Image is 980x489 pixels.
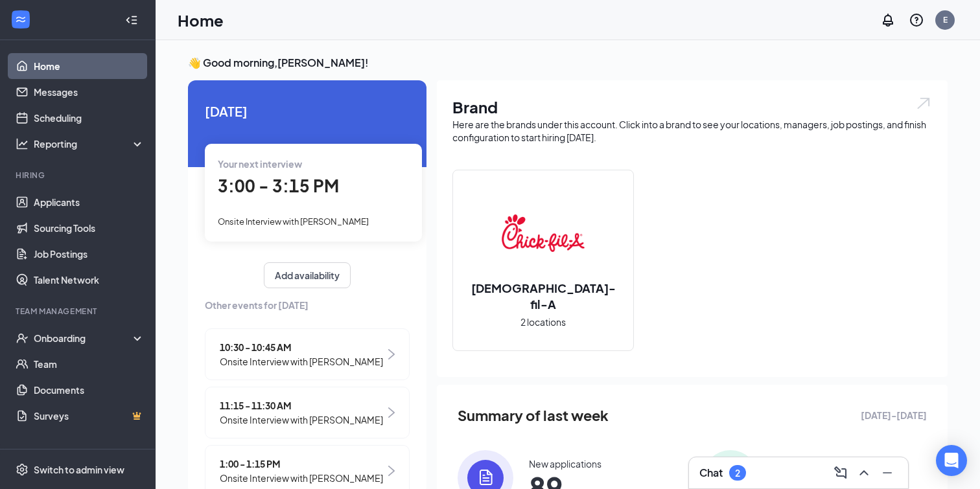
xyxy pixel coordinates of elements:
[34,53,145,79] a: Home
[16,463,29,476] svg: Settings
[205,101,410,121] span: [DATE]
[856,465,872,481] svg: ChevronUp
[936,445,967,476] div: Open Intercom Messenger
[529,457,601,470] div: New applications
[861,408,927,422] span: [DATE] - [DATE]
[880,465,895,481] svg: Minimize
[943,14,948,25] div: E
[16,170,142,181] div: Hiring
[220,413,383,427] span: Onsite Interview with [PERSON_NAME]
[220,354,383,369] span: Onsite Interview with [PERSON_NAME]
[205,298,410,312] span: Other events for [DATE]
[34,79,145,105] a: Messages
[14,13,27,26] svg: WorkstreamLogo
[16,332,29,345] svg: UserCheck
[220,340,383,354] span: 10:30 - 10:45 AM
[34,267,145,293] a: Talent Network
[34,463,124,476] div: Switch to admin view
[34,332,134,345] div: Onboarding
[188,56,948,70] h3: 👋 Good morning, [PERSON_NAME] !
[125,14,138,27] svg: Collapse
[218,158,302,170] span: Your next interview
[699,466,723,480] h3: Chat
[452,96,932,118] h1: Brand
[220,398,383,413] span: 11:15 - 11:30 AM
[16,137,29,150] svg: Analysis
[909,12,924,28] svg: QuestionInfo
[452,118,932,144] div: Here are the brands under this account. Click into a brand to see your locations, managers, job p...
[458,404,609,427] span: Summary of last week
[218,216,369,227] span: Onsite Interview with [PERSON_NAME]
[877,462,898,483] button: Minimize
[735,468,740,479] div: 2
[34,215,145,241] a: Sourcing Tools
[520,315,566,329] span: 2 locations
[453,280,633,312] h2: [DEMOGRAPHIC_DATA]-fil-A
[34,351,145,377] a: Team
[854,462,874,483] button: ChevronUp
[264,262,351,288] button: Add availability
[915,96,932,111] img: open.6027fd2a22e1237b5b06.svg
[220,471,383,485] span: Onsite Interview with [PERSON_NAME]
[833,465,848,481] svg: ComposeMessage
[502,192,585,275] img: Chick-fil-A
[34,189,145,215] a: Applicants
[34,105,145,131] a: Scheduling
[16,306,142,317] div: Team Management
[34,377,145,403] a: Documents
[178,9,224,31] h1: Home
[218,175,339,196] span: 3:00 - 3:15 PM
[830,462,851,483] button: ComposeMessage
[220,457,383,471] span: 1:00 - 1:15 PM
[34,241,145,267] a: Job Postings
[34,137,145,150] div: Reporting
[880,12,896,28] svg: Notifications
[34,403,145,429] a: SurveysCrown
